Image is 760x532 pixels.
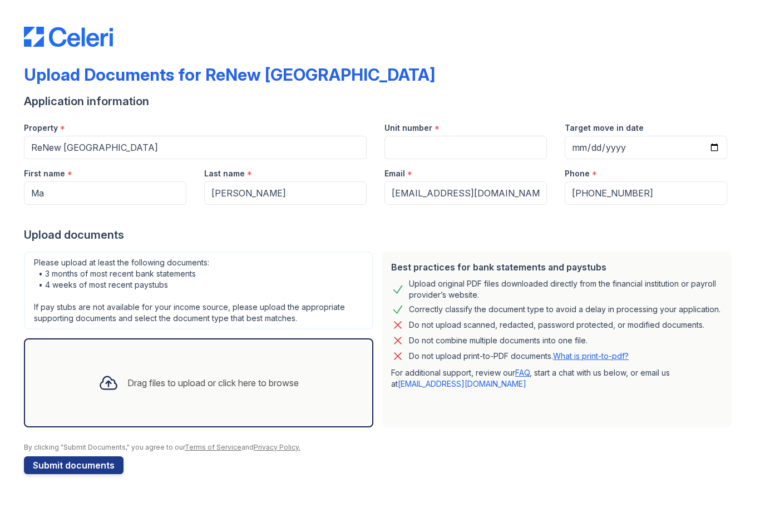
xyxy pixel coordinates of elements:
label: Phone [565,168,590,179]
p: For additional support, review our , start a chat with us below, or email us at [391,367,723,390]
button: Submit documents [24,456,124,474]
div: Upload original PDF files downloaded directly from the financial institution or payroll provider’... [409,278,723,301]
img: CE_Logo_Blue-a8612792a0a2168367f1c8372b55b34899dd931a85d93a1a3d3e32e68fde9ad4.png [24,27,113,47]
div: By clicking "Submit Documents," you agree to our and [24,443,736,452]
a: What is print-to-pdf? [553,351,629,361]
div: Correctly classify the document type to avoid a delay in processing your application. [409,303,720,316]
label: Target move in date [565,122,644,134]
label: Property [24,122,58,134]
label: First name [24,168,65,179]
a: [EMAIL_ADDRESS][DOMAIN_NAME] [398,379,526,388]
label: Last name [204,168,245,179]
a: FAQ [515,368,530,377]
a: Privacy Policy. [254,443,300,451]
p: Do not upload print-to-PDF documents. [409,351,629,362]
div: Best practices for bank statements and paystubs [391,260,723,274]
label: Email [384,168,405,179]
div: Please upload at least the following documents: • 3 months of most recent bank statements • 4 wee... [24,252,373,329]
a: Terms of Service [185,443,241,451]
label: Unit number [384,122,432,134]
div: Do not combine multiple documents into one file. [409,334,588,347]
div: Do not upload scanned, redacted, password protected, or modified documents. [409,318,704,332]
div: Upload documents [24,227,736,243]
div: Application information [24,93,736,109]
div: Drag files to upload or click here to browse [127,376,299,390]
div: Upload Documents for ReNew [GEOGRAPHIC_DATA] [24,65,435,85]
